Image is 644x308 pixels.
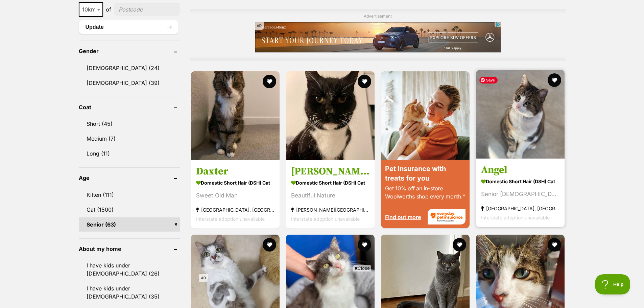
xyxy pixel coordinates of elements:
a: Long (11) [79,146,180,161]
div: Senior [DEMOGRAPHIC_DATA]! [481,189,559,198]
a: [DEMOGRAPHIC_DATA] (24) [79,61,180,75]
button: favourite [548,73,562,87]
button: favourite [263,238,276,252]
span: Interstate adoption unavailable [481,214,550,220]
a: Cat (1500) [79,203,180,217]
header: Coat [79,104,180,110]
header: Age [79,175,180,181]
strong: [GEOGRAPHIC_DATA], [GEOGRAPHIC_DATA] [481,204,559,213]
a: Daxter Domestic Short Hair (DSH) Cat Sweet Old Man [GEOGRAPHIC_DATA], [GEOGRAPHIC_DATA] Interstat... [191,160,280,228]
h3: [PERSON_NAME] [291,165,369,177]
a: Medium (7) [79,132,180,146]
span: Interstate adoption unavailable [196,216,265,221]
button: favourite [358,75,371,88]
div: Sweet Old Man [196,191,275,200]
a: Senior (63) [79,217,180,232]
a: I have kids under [DEMOGRAPHIC_DATA] (35) [79,281,180,304]
a: Kitten (111) [79,188,180,202]
span: 10km [79,5,102,14]
strong: [GEOGRAPHIC_DATA], [GEOGRAPHIC_DATA] [196,205,275,214]
strong: Domestic Short Hair (DSH) Cat [196,177,275,187]
span: AD [199,274,208,282]
input: postcode [114,3,180,16]
button: favourite [358,238,371,252]
h3: Daxter [196,165,275,177]
button: Update [79,20,178,34]
span: Interstate adoption unavailable [291,216,360,221]
header: Gender [79,48,180,54]
div: Beautiful Nature [291,191,369,200]
span: AD [255,22,264,30]
button: favourite [453,238,466,252]
h3: Angel [481,163,559,176]
a: Short (45) [79,117,180,131]
span: Close [353,265,371,271]
a: I have kids under [DEMOGRAPHIC_DATA] (26) [79,258,180,281]
div: Advertisement [190,9,566,61]
strong: Domestic Short Hair (DSH) Cat [291,177,369,187]
iframe: Advertisement [199,274,445,305]
span: 10km [79,2,103,17]
header: About my home [79,246,180,252]
img: Shelly - Domestic Short Hair (DSH) Cat [286,71,375,160]
button: favourite [263,75,276,88]
iframe: Help Scout Beacon - Open [595,274,630,294]
a: [PERSON_NAME] Domestic Short Hair (DSH) Cat Beautiful Nature [PERSON_NAME][GEOGRAPHIC_DATA] Inter... [286,160,375,228]
strong: [PERSON_NAME][GEOGRAPHIC_DATA] [291,205,369,214]
iframe: Advertisement [378,53,378,54]
span: of [106,5,111,14]
a: [DEMOGRAPHIC_DATA] (39) [79,76,180,90]
a: Angel Domestic Short Hair (DSH) Cat Senior [DEMOGRAPHIC_DATA]! [GEOGRAPHIC_DATA], [GEOGRAPHIC_DAT... [476,158,565,227]
strong: Domestic Short Hair (DSH) Cat [481,176,559,186]
img: Daxter - Domestic Short Hair (DSH) Cat [191,71,280,160]
img: Angel - Domestic Short Hair (DSH) Cat [476,70,565,159]
button: favourite [548,238,562,252]
span: Save [479,77,498,84]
